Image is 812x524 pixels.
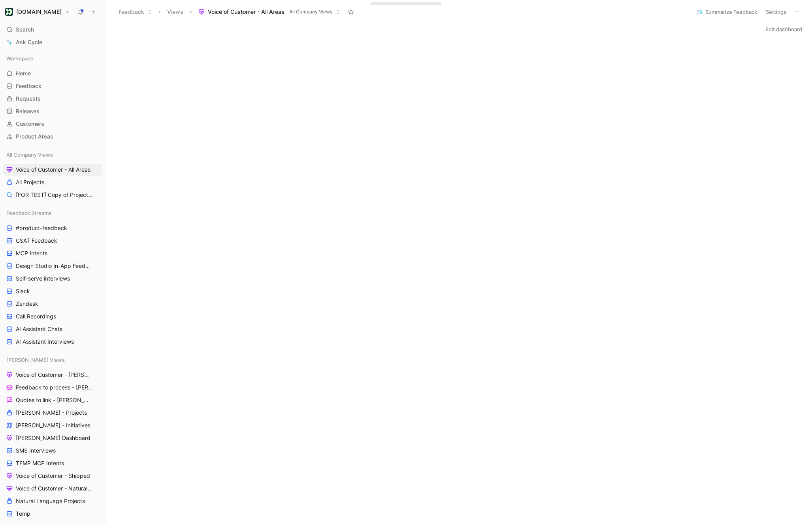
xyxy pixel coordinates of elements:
span: Voice of Customer - [PERSON_NAME] [16,371,92,379]
span: [PERSON_NAME] - Initiatives [16,421,90,429]
button: Edit dashboard [762,24,806,35]
a: MCP Intents [3,247,102,259]
a: [PERSON_NAME] - Initiatives [3,419,102,431]
button: Customer.io[DOMAIN_NAME] [3,6,72,17]
a: Voice of Customer - Natural Language [3,483,102,494]
a: [PERSON_NAME] - Projects [3,407,102,419]
span: Home [16,69,31,77]
span: Voice of Customer - Natural Language [16,485,93,492]
a: Zendesk [3,298,102,310]
div: Feedback Streams#product-feedbackCSAT FeedbackMCP IntentsDesign Studio In-App FeedbackSelf-serve ... [3,207,102,348]
a: Home [3,67,102,79]
a: [PERSON_NAME] Dashboard [3,432,102,444]
a: Feedback to process - [PERSON_NAME] [3,382,102,393]
a: #product-feedback [3,222,102,234]
span: TEMP MCP Intents [16,459,64,467]
div: Feedback Streams [3,207,102,219]
a: [FOR TEST] Copy of Projects for Discovery [3,189,102,201]
span: Call Recordings [16,313,56,320]
span: AI Assistant Interviews [16,338,74,346]
div: [PERSON_NAME] ViewsVoice of Customer - [PERSON_NAME]Feedback to process - [PERSON_NAME]Quotes to ... [3,354,102,520]
a: Customers [3,118,102,130]
span: Product Areas [16,133,53,140]
span: Releases [16,107,40,115]
a: Slack [3,285,102,297]
span: Zendesk [16,300,38,308]
div: Workspace [3,52,102,64]
span: Natural Language Projects [16,497,85,505]
a: Design Studio In-App Feedback [3,260,102,272]
span: CSAT Feedback [16,237,57,245]
button: Voice of Customer - All AreasAll Company Views [195,6,344,18]
a: Releases [3,105,102,117]
div: All Company Views [3,149,102,161]
span: Self-serve interviews [16,275,70,283]
span: Ask Cycle [16,37,42,47]
a: Requests [3,93,102,105]
span: Feedback Streams [6,209,51,217]
a: Feedback [3,80,102,92]
button: Summarize Feedback [693,6,761,17]
span: Slack [16,287,30,295]
span: Customers [16,120,44,128]
a: Temp [3,508,102,520]
div: Search [3,24,102,36]
a: Ask Cycle [3,36,102,48]
span: MCP Intents [16,249,47,257]
a: Self-serve interviews [3,273,102,284]
button: Settings [762,6,790,17]
h1: [DOMAIN_NAME] [16,8,62,15]
div: All Company ViewsVoice of Customer - All AreasAll Projects[FOR TEST] Copy of Projects for Discovery [3,149,102,201]
button: Views [164,6,187,18]
span: Temp [16,510,30,518]
a: Voice of Customer - [PERSON_NAME] [3,369,102,381]
a: Voice of Customer - All Areas [3,164,102,176]
div: [PERSON_NAME] Views [3,354,102,366]
a: AI Assistant Interviews [3,336,102,348]
span: All Company Views [6,151,53,159]
a: Call Recordings [3,311,102,322]
span: [PERSON_NAME] Views [6,356,65,364]
span: Feedback to process - [PERSON_NAME] [16,384,93,391]
span: Search [16,25,34,34]
span: Quotes to link - [PERSON_NAME] [16,396,92,404]
span: SMS Interviews [16,447,56,455]
button: Feedback [115,6,156,18]
a: Product Areas [3,131,102,142]
span: [FOR TEST] Copy of Projects for Discovery [16,191,93,199]
img: Customer.io [5,8,13,16]
span: [PERSON_NAME] - Projects [16,409,87,417]
span: Voice of Customer - Shipped [16,472,90,480]
a: Quotes to link - [PERSON_NAME] [3,394,102,406]
a: Natural Language Projects [3,495,102,507]
a: CSAT Feedback [3,235,102,247]
span: Feedback [16,82,41,90]
span: Requests [16,95,41,103]
a: TEMP MCP Intents [3,457,102,469]
a: Voice of Customer - Shipped [3,470,102,482]
span: Design Studio In-App Feedback [16,262,92,270]
span: AI Assistant Chats [16,325,62,333]
span: Workspace [6,54,34,62]
span: #product-feedback [16,224,67,232]
span: Voice of Customer - All Areas [208,8,284,16]
span: [PERSON_NAME] Dashboard [16,434,90,442]
span: Voice of Customer - All Areas [16,166,90,174]
a: AI Assistant Chats [3,323,102,335]
span: All Projects [16,178,44,186]
a: All Projects [3,176,102,188]
span: All Company Views [289,8,332,16]
a: SMS Interviews [3,445,102,457]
